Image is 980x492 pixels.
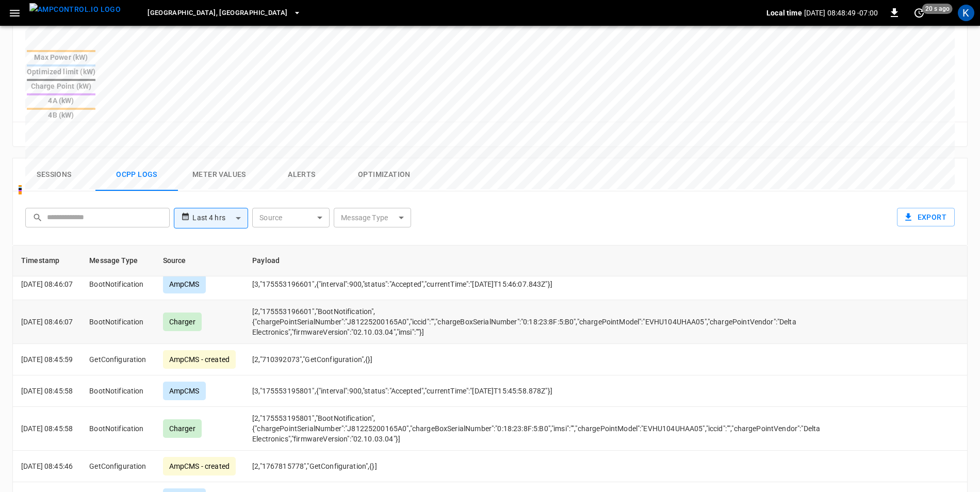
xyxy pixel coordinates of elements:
p: [DATE] 08:45:58 [21,386,73,396]
td: BootNotification [81,375,154,407]
p: [DATE] 08:48:49 -07:00 [804,8,878,18]
th: Timestamp [13,245,81,276]
p: [DATE] 08:45:59 [21,354,73,365]
p: [DATE] 08:46:07 [21,317,73,327]
button: Optimization [343,158,426,191]
td: [2,"710392073","GetConfiguration",{}] [244,344,828,375]
img: ampcontrol.io logo [29,3,121,16]
div: AmpCMS [163,382,206,400]
button: Alerts [260,158,343,191]
div: Last 4 hrs [192,208,248,228]
div: AmpCMS - created [163,350,236,369]
p: [DATE] 08:45:46 [21,461,73,471]
button: Export [897,208,955,227]
div: Charger [163,419,202,438]
div: profile-icon [958,5,974,21]
td: GetConfiguration [81,451,154,482]
td: [2,"175553195801","BootNotification",{"chargePointSerialNumber":"J81225200165A0","chargeBoxSerial... [244,407,828,451]
p: [DATE] 08:46:07 [21,279,73,289]
p: [DATE] 08:45:58 [21,423,73,434]
button: set refresh interval [911,5,927,21]
p: Local time [766,8,802,18]
td: [2,"1767815778","GetConfiguration",{}] [244,451,828,482]
th: Source [155,245,244,276]
button: Meter Values [178,158,260,191]
button: Ocpp logs [95,158,178,191]
td: BootNotification [81,407,154,451]
span: 20 s ago [922,4,953,14]
span: [GEOGRAPHIC_DATA], [GEOGRAPHIC_DATA] [148,7,287,19]
button: Sessions [13,158,95,191]
td: [3,"175553195801",{"interval":900,"status":"Accepted","currentTime":"[DATE]T15:45:58.878Z"}] [244,375,828,407]
td: GetConfiguration [81,344,154,375]
div: AmpCMS - created [163,457,236,475]
button: [GEOGRAPHIC_DATA], [GEOGRAPHIC_DATA] [143,3,305,23]
th: Payload [244,245,828,276]
th: Message Type [81,245,154,276]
